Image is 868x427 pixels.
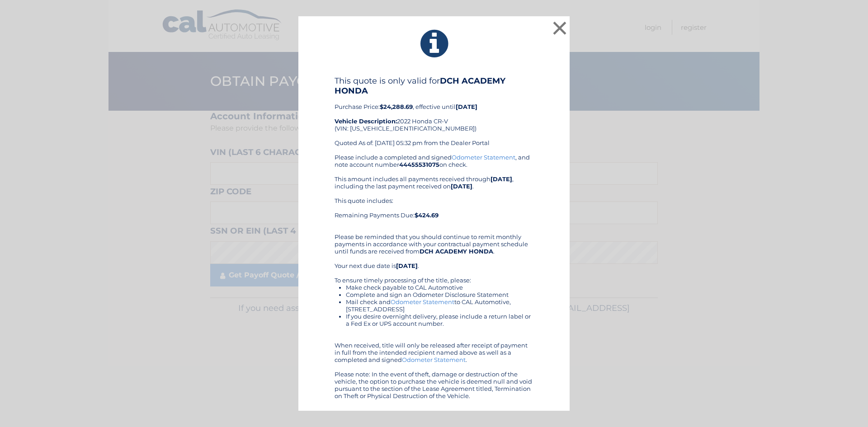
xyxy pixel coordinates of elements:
[391,298,454,305] a: Odometer Statement
[491,175,512,183] b: [DATE]
[420,248,493,255] b: DCH ACADEMY HONDA
[346,284,533,291] li: Make check payable to CAL Automotive
[451,183,472,190] b: [DATE]
[399,161,439,168] b: 44455531075
[380,103,413,110] b: $24,288.69
[335,76,533,154] div: Purchase Price: , effective until 2022 Honda CR-V (VIN: [US_VEHICLE_IDENTIFICATION_NUMBER]) Quote...
[346,298,533,313] li: Mail check and to CAL Automotive, [STREET_ADDRESS]
[335,117,397,125] strong: Vehicle Description:
[335,76,533,96] h4: This quote is only valid for
[335,154,533,399] div: Please include a completed and signed , and note account number on check. This amount includes al...
[396,262,418,269] b: [DATE]
[452,154,515,161] a: Odometer Statement
[335,197,533,226] div: This quote includes: Remaining Payments Due:
[456,103,477,110] b: [DATE]
[346,291,533,298] li: Complete and sign an Odometer Disclosure Statement
[402,356,466,363] a: Odometer Statement
[551,19,569,37] button: ×
[346,313,533,327] li: If you desire overnight delivery, please include a return label or a Fed Ex or UPS account number.
[415,211,439,219] b: $424.69
[335,76,505,96] b: DCH ACADEMY HONDA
